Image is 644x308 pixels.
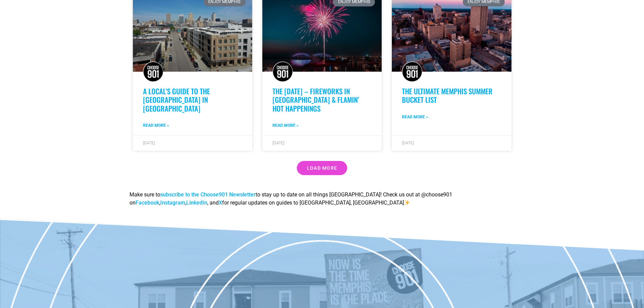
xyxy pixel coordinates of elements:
[129,191,452,206] span: Make sure to to stay up to date on all things [GEOGRAPHIC_DATA]! Check us out at @choose901 on , ...
[143,122,169,128] a: Read more about A Local’s Guide to the Edge District in Memphis
[402,114,428,120] a: Read more about The Ultimate Memphis Summer Bucket List
[272,141,284,145] span: [DATE]
[272,122,299,128] a: Read more about The 4th of July – Fireworks in Memphis & Flamin’ Hot Happenings
[402,141,414,145] span: [DATE]
[160,199,185,206] a: Instagram
[143,86,210,113] a: A Local’s Guide to the [GEOGRAPHIC_DATA] in [GEOGRAPHIC_DATA]
[143,62,163,82] img: Choose901
[160,191,256,198] a: subscribe to the Choose901 Newsletter
[402,86,493,105] a: The Ultimate Memphis Summer Bucket List
[404,200,410,205] img: ✨
[272,86,359,113] a: The [DATE] – Fireworks in [GEOGRAPHIC_DATA] & Flamin’ Hot Happenings
[307,166,337,170] span: Load More
[402,62,422,82] img: Choose901
[297,161,348,175] a: Load More
[136,199,159,206] a: Facebook
[186,199,207,206] a: LinkedIn
[219,199,222,206] a: X
[272,62,293,82] img: Choose901
[143,141,155,145] span: [DATE]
